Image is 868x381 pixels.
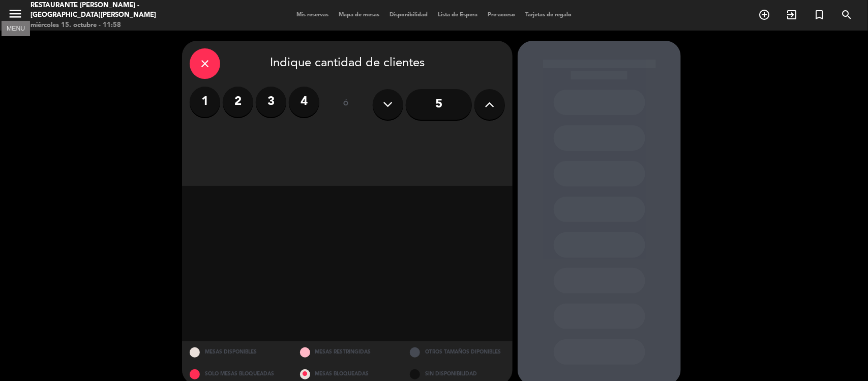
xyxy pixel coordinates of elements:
[334,12,384,18] span: Mapa de mesas
[2,23,30,33] div: MENU
[758,9,770,21] i: add_circle_outline
[8,6,23,25] button: menu
[786,9,798,21] i: exit_to_app
[520,12,577,18] span: Tarjetas de regalo
[223,87,253,117] label: 2
[31,1,209,20] div: Restaurante [PERSON_NAME] - [GEOGRAPHIC_DATA][PERSON_NAME]
[190,87,220,117] label: 1
[190,48,505,79] div: Indique cantidad de clientes
[199,58,211,70] i: close
[433,12,483,18] span: Lista de Espera
[330,87,363,122] div: ó
[291,12,334,18] span: Mis reservas
[384,12,433,18] span: Disponibilidad
[31,20,209,31] div: miércoles 15. octubre - 11:58
[8,6,23,21] i: menu
[483,12,520,18] span: Pre-acceso
[289,87,319,117] label: 4
[182,341,292,363] div: MESAS DISPONIBLES
[402,341,513,363] div: OTROS TAMAÑOS DIPONIBLES
[841,9,853,21] i: search
[256,87,286,117] label: 3
[813,9,825,21] i: turned_in_not
[292,341,403,363] div: MESAS RESTRINGIDAS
